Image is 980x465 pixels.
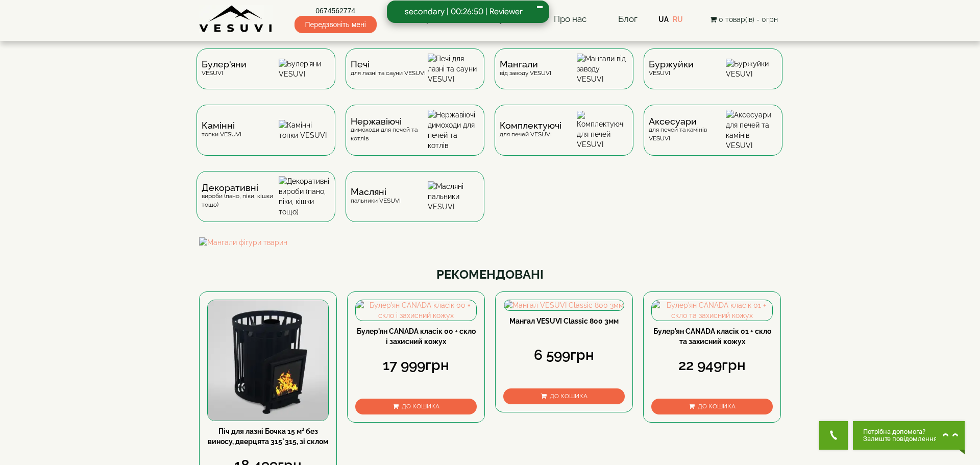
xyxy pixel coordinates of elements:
span: Декоративні [202,184,279,192]
a: Аксесуаридля печей та камінів VESUVI Аксесуари для печей та камінів VESUVI [639,105,788,171]
a: 0674562774 [295,6,377,16]
span: Буржуйки [649,60,694,68]
a: Печідля лазні та сауни VESUVI Печі для лазні та сауни VESUVI [340,48,489,105]
div: для лазні та сауни VESUVI [351,60,426,77]
span: Нержавіючі [351,117,428,126]
div: для печей VESUVI [500,121,561,138]
div: для печей та камінів VESUVI [649,117,726,143]
button: Chat button [853,421,965,450]
img: Мангали від заводу VESUVI [577,54,628,84]
a: Булер'ян CANADA класік 00 + скло і захисний кожух [357,327,476,346]
img: Булер'ян CANADA класік 00 + скло і захисний кожух [356,300,476,321]
img: Масляні пальники VESUVI [428,181,479,212]
a: Булер'ян CANADA класік 01 + скло та захисний кожух [653,327,771,346]
button: Get Call button [819,421,848,450]
div: VESUVI [202,60,247,77]
a: RU [673,15,683,23]
a: Комплектуючідля печей VESUVI Комплектуючі для печей VESUVI [489,105,639,171]
a: Булер'яниVESUVI Булер'яни VESUVI [191,48,340,105]
a: Піч для лазні Бочка 15 м³ без виносу, дверцята 315*315, зі склом [208,427,328,446]
img: Булер'ян CANADA класік 01 + скло та захисний кожух [652,300,772,321]
img: Булер'яни VESUVI [279,59,330,79]
button: До кошика [651,399,773,414]
button: 0 товар(ів) - 0грн [707,14,781,25]
span: Потрібна допомога? [863,428,937,435]
a: Про нас [544,8,597,31]
img: Мангали фігури тварин [199,237,781,248]
img: Завод VESUVI [199,5,273,33]
img: Нержавіючі димоходи для печей та котлів [428,110,479,151]
a: Мангал VESUVI Classic 800 3мм [509,317,619,325]
div: 17 999грн [355,355,477,376]
img: Печі для лазні та сауни VESUVI [428,54,479,84]
div: димоходи для печей та котлів [351,117,428,143]
a: Блог [618,14,638,24]
div: від заводу VESUVI [500,60,551,77]
div: пальники VESUVI [351,188,401,205]
div: топки VESUVI [202,121,241,138]
a: Декоративнівироби (пано, піки, кішки тощо) Декоративні вироби (пано, піки, кішки тощо) [191,171,340,237]
button: До кошика [355,399,477,414]
img: Мангал VESUVI Classic 800 3мм [504,300,624,310]
div: вироби (пано, піки, кішки тощо) [202,184,279,209]
span: Комплектуючі [500,121,561,130]
div: VESUVI [649,60,694,77]
span: Масляні [351,188,401,196]
span: До кошика [402,403,439,410]
span: До кошика [698,403,736,410]
img: Аксесуари для печей та камінів VESUVI [726,110,777,151]
img: Декоративні вироби (пано, піки, кішки тощо) [279,176,330,217]
button: До кошика [503,388,625,404]
div: secondary | 00:26:50 | Reviewer [405,6,523,18]
span: Передзвоніть мені [295,16,377,33]
a: Каміннітопки VESUVI Камінні топки VESUVI [191,105,340,171]
span: Печі [351,60,426,68]
a: БуржуйкиVESUVI Буржуйки VESUVI [639,48,788,105]
span: 0 товар(ів) - 0грн [719,15,778,23]
img: Комплектуючі для печей VESUVI [577,111,628,150]
a: UA [658,15,669,23]
div: 22 949грн [651,355,773,376]
img: Камінні топки VESUVI [279,120,330,140]
img: Буржуйки VESUVI [726,59,777,79]
a: Масляніпальники VESUVI Масляні пальники VESUVI [340,171,489,237]
span: Булер'яни [202,60,247,68]
div: 6 599грн [503,345,625,365]
img: Піч для лазні Бочка 15 м³ без виносу, дверцята 315*315, зі склом [208,300,328,421]
span: До кошика [550,393,587,400]
a: Мангаливід заводу VESUVI Мангали від заводу VESUVI [489,48,639,105]
a: Нержавіючідимоходи для печей та котлів Нержавіючі димоходи для печей та котлів [340,105,489,171]
span: Мангали [500,60,551,68]
span: Аксесуари [649,117,726,126]
span: Залиште повідомлення [863,435,937,443]
span: Камінні [202,121,241,130]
